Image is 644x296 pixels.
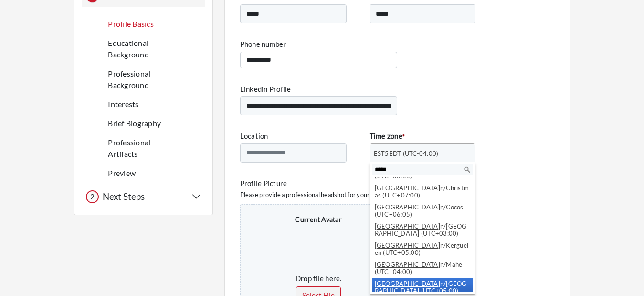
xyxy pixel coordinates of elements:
[86,190,201,203] button: 2 Next Steps
[240,131,268,142] label: Location
[375,261,440,268] em: [GEOGRAPHIC_DATA]
[372,220,474,240] li: n/[GEOGRAPHIC_DATA] (UTC+03:00)
[250,274,387,283] h3: Drop file here.
[375,241,440,249] em: [GEOGRAPHIC_DATA]
[370,131,405,142] label: Time zone
[240,190,554,199] p: Please provide a professional headshot for your profile.
[240,178,287,189] label: Profile Picture
[375,184,440,192] em: [GEOGRAPHIC_DATA]
[375,203,440,211] em: [GEOGRAPHIC_DATA]
[375,280,440,287] em: [GEOGRAPHIC_DATA]
[99,191,145,202] h5: Next Steps
[86,190,99,203] div: 2
[374,144,463,163] span: EST5EDT (UTC-04:00)
[402,133,405,140] abbr: required
[240,39,286,50] label: Phone number
[240,84,291,95] label: Linkedin Profile
[375,222,440,230] em: [GEOGRAPHIC_DATA]
[372,259,474,278] li: n/Mahe (UTC+04:00)
[372,240,474,259] li: n/Kerguelen (UTC+05:00)
[372,201,474,220] li: n/Cocos (UTC+06:05)
[372,182,474,201] li: n/Christmas (UTC+07:00)
[295,214,342,224] p: Current Avatar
